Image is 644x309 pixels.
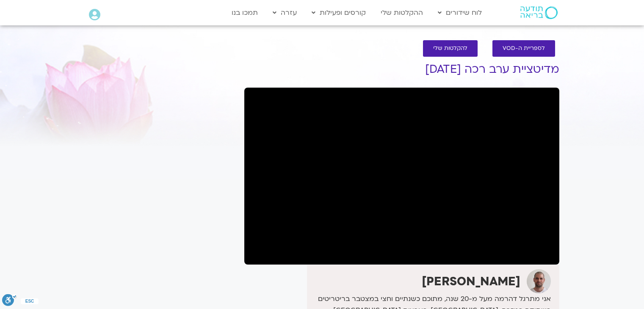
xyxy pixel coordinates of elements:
[503,45,545,52] span: לספריית ה-VOD
[433,45,467,52] span: להקלטות שלי
[376,5,427,21] a: ההקלטות שלי
[520,6,558,19] img: תודעה בריאה
[422,273,520,290] strong: [PERSON_NAME]
[423,40,478,57] a: להקלטות שלי
[244,63,559,76] h1: מדיטציית ערב רכה [DATE]
[227,5,262,21] a: תמכו בנו
[434,5,486,21] a: לוח שידורים
[268,5,301,21] a: עזרה
[527,269,551,293] img: דקל קנטי
[492,40,555,57] a: לספריית ה-VOD
[307,5,370,21] a: קורסים ופעילות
